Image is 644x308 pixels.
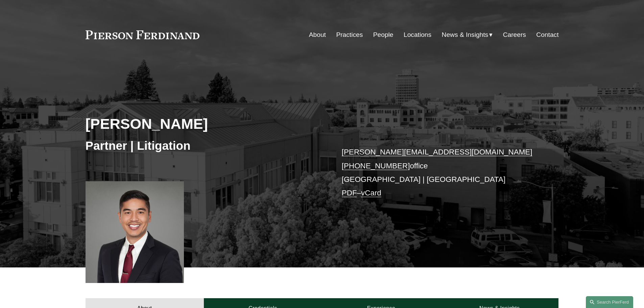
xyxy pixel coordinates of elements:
[442,29,488,41] span: News & Insights
[404,28,431,41] a: Locations
[536,28,558,41] a: Contact
[503,28,526,41] a: Careers
[86,138,322,153] h3: Partner | Litigation
[442,28,493,41] a: folder dropdown
[342,148,532,156] a: [PERSON_NAME][EMAIL_ADDRESS][DOMAIN_NAME]
[342,145,539,200] p: office [GEOGRAPHIC_DATA] | [GEOGRAPHIC_DATA] –
[373,28,393,41] a: People
[336,28,363,41] a: Practices
[342,162,410,170] a: [PHONE_NUMBER]
[309,28,326,41] a: About
[86,115,322,133] h2: [PERSON_NAME]
[361,189,381,197] a: vCard
[586,296,633,308] a: Search this site
[342,189,357,197] a: PDF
